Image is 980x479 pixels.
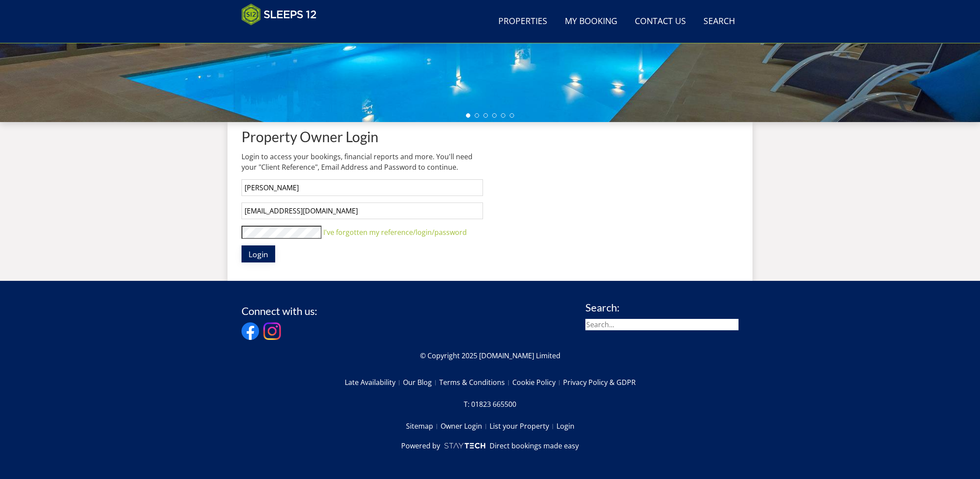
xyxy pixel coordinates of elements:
[241,203,483,219] input: Email
[241,305,317,317] h3: Connect with us:
[403,375,439,390] a: Our Blog
[585,302,738,313] h3: Search:
[241,151,483,172] p: Login to access your bookings, financial reports and more. You'll need your "Client Reference", E...
[441,419,490,434] a: Owner Login
[406,419,441,434] a: Sitemap
[241,179,483,196] input: Account Reference
[241,322,259,340] img: Facebook
[401,441,578,451] a: Powered byDirect bookings made easy
[237,31,329,38] iframe: Customer reviews powered by Trustpilot
[345,375,403,390] a: Late Availability
[241,245,275,262] button: Login
[631,12,689,31] a: Contact Us
[241,129,483,144] h1: Property Owner Login
[263,322,281,340] img: Instagram
[512,375,563,390] a: Cookie Policy
[241,3,317,25] img: Sleeps 12
[444,441,486,451] img: scrumpy.png
[490,419,556,434] a: List your Property
[495,12,551,31] a: Properties
[556,419,574,434] a: Login
[563,375,636,390] a: Privacy Policy & GDPR
[439,375,512,390] a: Terms & Conditions
[248,249,268,259] span: Login
[585,319,738,330] input: Search...
[241,350,738,361] p: © Copyright 2025 [DOMAIN_NAME] Limited
[561,12,621,31] a: My Booking
[700,12,738,31] a: Search
[323,227,467,237] a: I've forgotten my reference/login/password
[464,397,516,412] a: T: 01823 665500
